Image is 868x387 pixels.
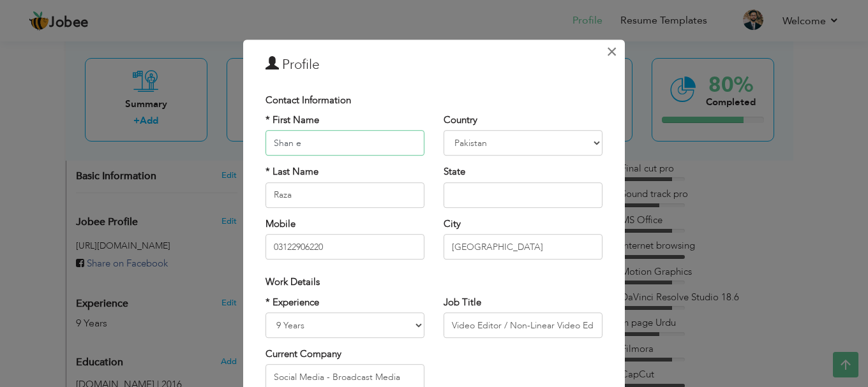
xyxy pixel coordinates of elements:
label: Country [444,113,477,127]
span: Work Details [266,275,320,288]
label: City [444,217,461,231]
label: Job Title [444,296,481,309]
label: State [444,166,465,179]
span: Contact Information [266,94,351,106]
label: Current Company [266,347,341,361]
label: * Experience [266,296,319,309]
button: Close [601,41,622,62]
span: × [606,40,617,63]
label: * Last Name [266,166,318,179]
label: * First Name [266,113,319,127]
label: Mobile [266,217,296,231]
h3: Profile [266,55,602,75]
